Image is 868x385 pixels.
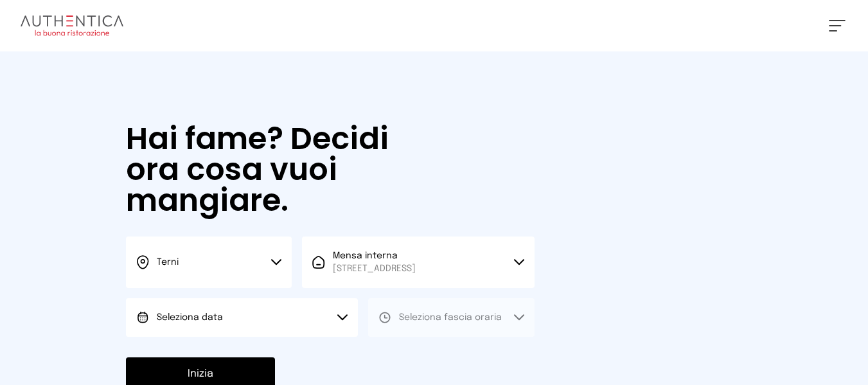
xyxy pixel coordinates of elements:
[126,298,358,337] button: Seleziona data
[157,313,223,322] span: Seleziona data
[333,262,416,275] span: [STREET_ADDRESS]
[126,237,292,288] button: Terni
[302,237,534,288] button: Mensa interna[STREET_ADDRESS]
[126,123,432,216] h1: Hai fame? Decidi ora cosa vuoi mangiare.
[368,298,534,337] button: Seleziona fascia oraria
[157,258,179,267] span: Terni
[21,15,123,36] img: logo.8f33a47.png
[399,313,502,322] span: Seleziona fascia oraria
[333,249,416,275] span: Mensa interna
